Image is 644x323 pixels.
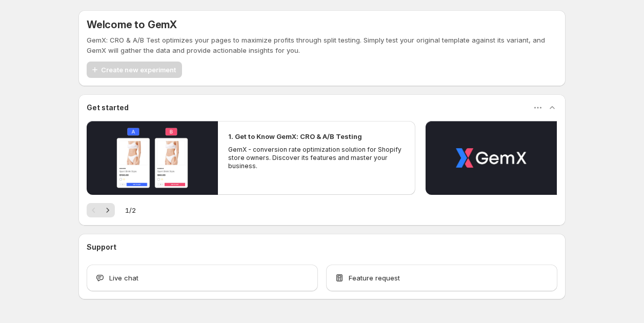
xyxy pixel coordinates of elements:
h2: 1. Get to Know GemX: CRO & A/B Testing [228,131,362,142]
button: Play video [87,121,218,195]
button: Next [100,203,115,217]
p: GemX - conversion rate optimization solution for Shopify store owners. Discover its features and ... [228,146,405,170]
button: Play video [426,121,557,195]
h5: Welcome to GemX [87,18,177,31]
span: Feature request [349,273,400,283]
span: Live chat [109,273,138,283]
nav: Pagination [87,203,115,217]
h3: Support [87,242,116,252]
span: 1 / 2 [125,205,136,215]
p: GemX: CRO & A/B Test optimizes your pages to maximize profits through split testing. Simply test ... [87,35,557,55]
h3: Get started [87,103,129,113]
